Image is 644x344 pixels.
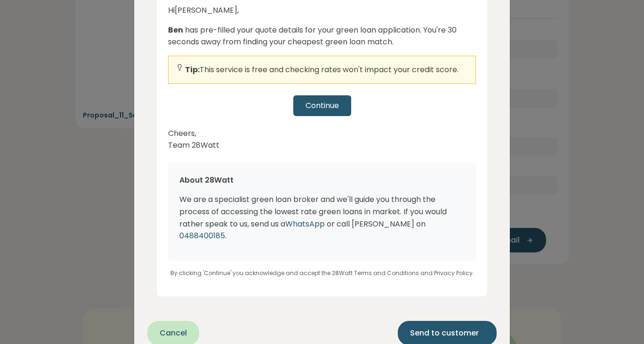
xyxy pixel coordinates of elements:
p: By clicking 'Continue' you acknowledge and accept the 28Watt Terms and Conditions and Privacy Pol... [168,261,476,277]
strong: Tip: [185,64,200,75]
span: 0488400185 [179,230,225,241]
span: About 28Watt [179,175,233,185]
span: Send to customer [410,327,479,339]
p: has pre-filled your quote details for your green loan application. You're 30 seconds away from fi... [168,24,476,48]
p: Hi [PERSON_NAME] , [168,4,476,17]
p: Cheers, Team 28Watt [168,127,476,151]
p: This service is free and checking rates won't impact your credit score. [185,64,459,76]
p: We are a specialist green loan broker and we'll guide you through the process of accessing the lo... [179,193,465,242]
strong: Ben [168,25,183,35]
span: Cancel [160,327,187,339]
span: WhatsApp [285,218,325,229]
